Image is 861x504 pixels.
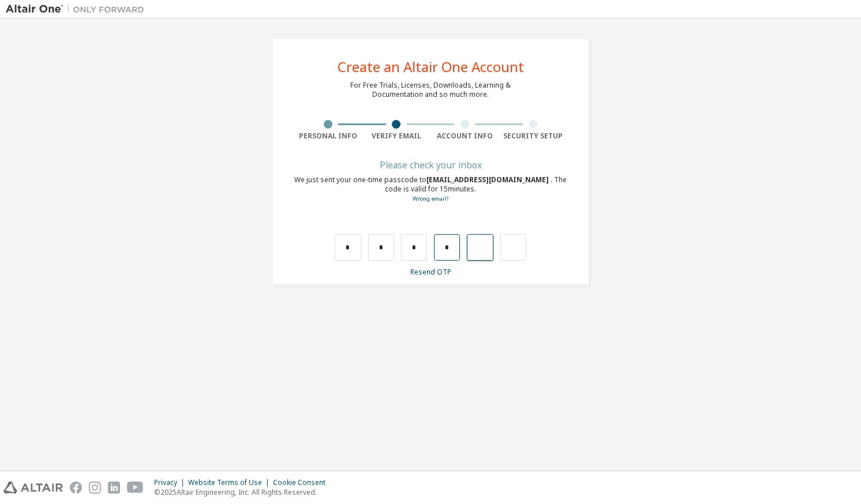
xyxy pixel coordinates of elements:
a: Resend OTP [410,267,451,277]
div: For Free Trials, Licenses, Downloads, Learning & Documentation and so much more. [350,81,511,99]
img: Altair One [6,3,150,15]
img: facebook.svg [70,482,82,494]
img: instagram.svg [89,482,101,494]
a: Go back to the registration form [413,195,448,202]
img: linkedin.svg [108,482,120,494]
div: Please check your inbox [294,161,567,168]
div: Privacy [154,478,188,487]
div: Personal Info [294,131,362,141]
div: Security Setup [499,131,568,141]
p: © 2025 Altair Engineering, Inc. All Rights Reserved. [154,487,332,497]
div: Cookie Consent [273,478,332,487]
div: We just sent your one-time passcode to . The code is valid for 15 minutes. [294,175,567,204]
span: [EMAIL_ADDRESS][DOMAIN_NAME] [426,175,551,185]
div: Account Info [430,131,499,141]
div: Create an Altair One Account [338,60,524,74]
img: youtube.svg [127,482,144,494]
div: Verify Email [362,131,431,141]
img: altair_logo.svg [3,482,63,494]
div: Website Terms of Use [188,478,273,487]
